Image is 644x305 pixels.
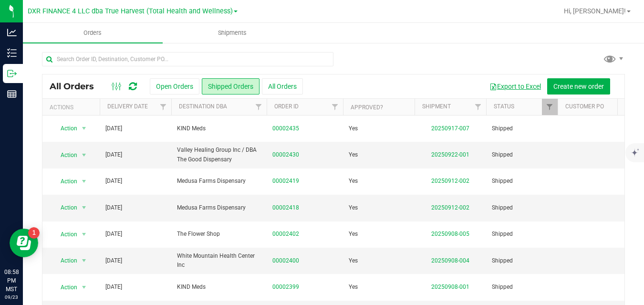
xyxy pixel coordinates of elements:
[492,150,552,159] span: Shipped
[42,52,333,66] input: Search Order ID, Destination, Customer PO...
[613,99,629,115] a: Filter
[4,294,19,301] p: 09/23
[349,150,358,159] span: Yes
[492,177,552,186] span: Shipped
[431,257,469,264] a: 20250908-004
[492,283,552,292] span: Shipped
[78,228,90,241] span: select
[205,29,260,37] span: Shipments
[272,150,299,159] a: 00002430
[52,175,78,188] span: Action
[431,231,469,237] a: 20250908-005
[272,124,299,133] a: 00002435
[78,175,90,188] span: select
[272,283,299,292] a: 00002399
[177,146,261,164] span: Valley Healing Group Inc / DBA The Good Dispensary
[492,256,552,265] span: Shipped
[431,284,469,290] a: 20250908-001
[470,99,486,115] a: Filter
[179,103,227,110] a: Destination DBA
[349,256,358,265] span: Yes
[431,204,469,211] a: 20250912-002
[177,124,261,133] span: KIND Meds
[78,201,90,214] span: select
[52,122,78,135] span: Action
[4,268,19,294] p: 08:58 PM MST
[52,228,78,241] span: Action
[272,177,299,186] a: 00002419
[349,177,358,186] span: Yes
[564,7,626,15] span: Hi, [PERSON_NAME]!
[28,227,40,239] iframe: Resource center unread badge
[483,78,547,95] button: Export to Excel
[349,283,358,292] span: Yes
[492,203,552,212] span: Shipped
[7,89,17,99] inline-svg: Reports
[431,125,469,132] a: 20250917-007
[7,69,17,78] inline-svg: Outbound
[78,122,90,135] span: select
[52,201,78,214] span: Action
[156,99,171,115] a: Filter
[553,83,604,90] span: Create new order
[78,254,90,267] span: select
[565,103,604,110] a: Customer PO
[52,254,78,267] span: Action
[251,99,267,115] a: Filter
[177,177,261,186] span: Medusa Farms Dispensary
[272,256,299,265] a: 00002400
[272,203,299,212] a: 00002418
[494,103,514,110] a: Status
[105,150,122,159] span: [DATE]
[349,124,358,133] span: Yes
[7,48,17,58] inline-svg: Inventory
[272,230,299,239] a: 00002402
[52,281,78,294] span: Action
[107,103,148,110] a: Delivery Date
[202,78,260,95] button: Shipped Orders
[105,177,122,186] span: [DATE]
[327,99,343,115] a: Filter
[542,99,558,115] a: Filter
[10,229,38,257] iframe: Resource center
[105,283,122,292] span: [DATE]
[177,283,261,292] span: KIND Meds
[177,203,261,212] span: Medusa Farms Dispensary
[23,23,163,43] a: Orders
[431,178,469,184] a: 20250912-002
[78,281,90,294] span: select
[28,7,233,15] span: DXR FINANCE 4 LLC dba True Harvest (Total Health and Wellness)
[71,29,114,37] span: Orders
[177,230,261,239] span: The Flower Shop
[351,104,383,111] a: Approved?
[422,103,451,110] a: Shipment
[262,78,303,95] button: All Orders
[547,78,610,95] button: Create new order
[105,256,122,265] span: [DATE]
[7,28,17,37] inline-svg: Analytics
[163,23,302,43] a: Shipments
[78,148,90,162] span: select
[349,203,358,212] span: Yes
[105,124,122,133] span: [DATE]
[492,124,552,133] span: Shipped
[50,104,96,111] div: Actions
[349,230,358,239] span: Yes
[105,203,122,212] span: [DATE]
[431,151,469,158] a: 20250922-001
[150,78,199,95] button: Open Orders
[52,148,78,162] span: Action
[274,103,299,110] a: Order ID
[50,81,104,92] span: All Orders
[492,230,552,239] span: Shipped
[105,230,122,239] span: [DATE]
[177,252,261,270] span: White Mountain Health Center Inc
